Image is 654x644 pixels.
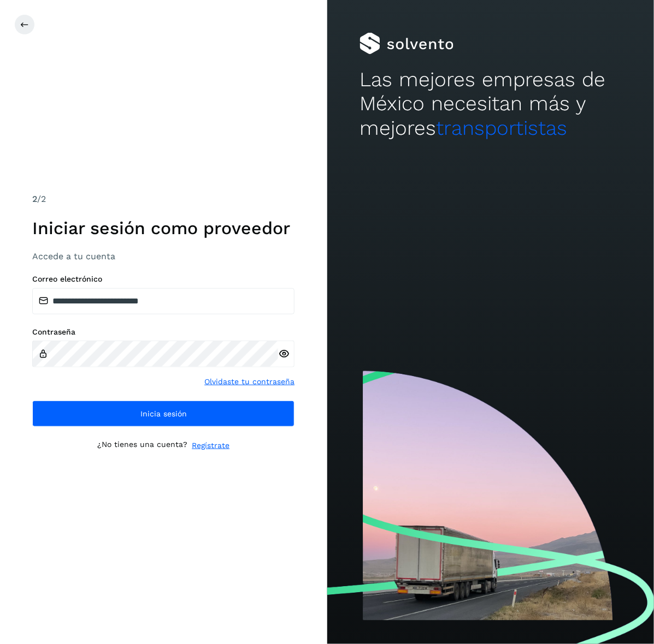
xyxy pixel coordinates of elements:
label: Correo electrónico [32,275,294,284]
p: ¿No tienes una cuenta? [97,440,187,451]
span: Inicia sesión [140,410,187,418]
h1: Iniciar sesión como proveedor [32,218,294,238]
button: Inicia sesión [32,401,294,427]
div: /2 [32,193,294,206]
label: Contraseña [32,327,294,337]
a: Olvidaste tu contraseña [204,376,294,387]
span: transportistas [436,116,567,140]
a: Regístrate [192,440,229,451]
h3: Accede a tu cuenta [32,251,294,261]
h2: Las mejores empresas de México necesitan más y mejores [360,68,621,140]
span: 2 [32,194,37,204]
